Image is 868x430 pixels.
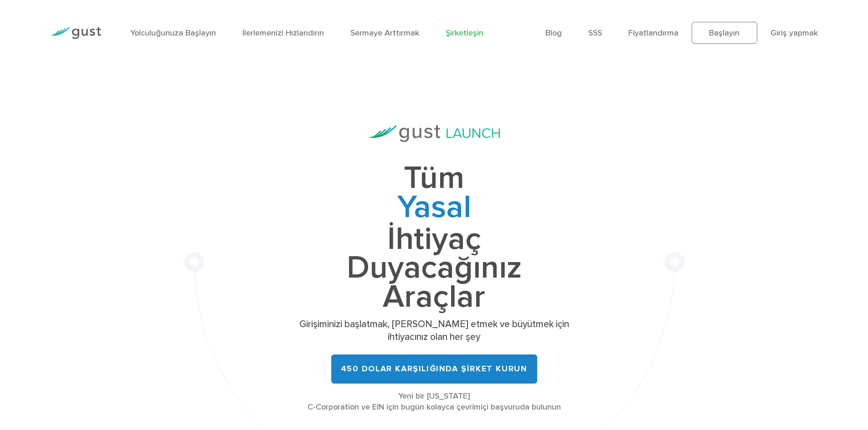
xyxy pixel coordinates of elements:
[130,28,216,38] a: Yolculuğunuza Başlayın
[398,391,470,401] font: Yeni bir [US_STATE]
[545,28,562,38] a: Blog
[397,188,471,226] font: Yasal
[628,28,678,38] a: Fiyatlandırma
[341,364,528,374] font: 450 Dolar Karşılığında Şirket Kurun
[347,220,522,316] font: İhtiyaç Duyacağınız Araçlar
[709,28,740,38] font: Başlayın
[50,27,101,39] img: Gust Logo
[299,319,569,343] font: Girişiminizi başlatmak, [PERSON_NAME] etmek ve büyütmek için ihtiyacınız olan her şey
[446,28,483,38] a: Şirketleşin
[588,28,602,38] a: SSS
[692,22,757,44] a: Başlayın
[242,28,324,38] a: İlerlemenizi Hızlandırın
[369,125,500,142] img: Gust Lansman Logosu
[404,159,464,197] font: Tüm
[350,28,419,38] a: Sermaye Arttırmak
[308,402,561,412] font: C-Corporation ve EIN için bugün kolayca çevrimiçi başvuruda bulunun
[331,354,537,384] a: 450 Dolar Karşılığında Şirket Kurun
[330,220,538,258] font: Şapka Tablosu
[770,28,818,38] a: Giriş yapmak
